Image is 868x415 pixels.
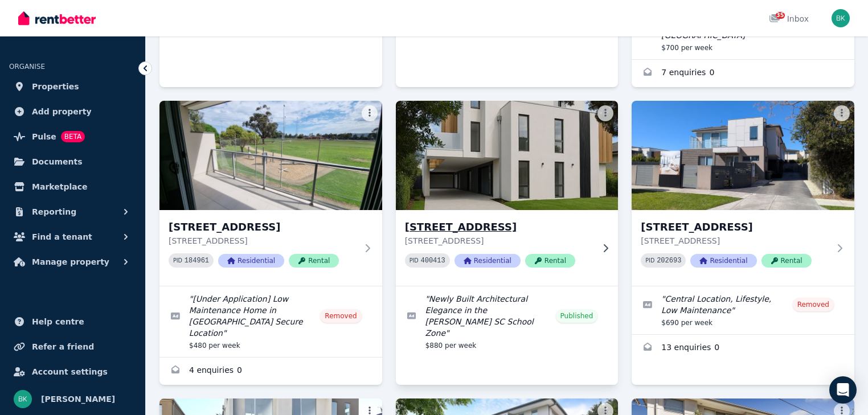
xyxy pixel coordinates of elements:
span: Account settings [32,365,108,379]
span: Reporting [32,205,76,219]
span: Refer a friend [32,340,94,354]
span: Pulse [32,130,56,143]
p: [STREET_ADDRESS] [641,235,829,246]
small: PID [645,257,654,264]
img: bella karapetian [14,390,32,408]
button: Manage property [9,250,136,273]
a: 4/16 Browns Rd, Bentleigh East[STREET_ADDRESS][STREET_ADDRESS]PID 202693ResidentialRental [632,101,854,286]
div: Inbox [769,13,809,24]
span: [PERSON_NAME] [41,392,115,406]
span: Find a tenant [32,230,92,244]
span: Marketplace [32,180,87,194]
code: 184961 [185,257,209,265]
button: Find a tenant [9,225,136,248]
button: More options [362,105,378,121]
p: [STREET_ADDRESS] [405,235,593,246]
h3: [STREET_ADDRESS] [169,219,357,235]
button: More options [834,105,850,121]
a: Enquiries for 4/16 Browns Rd, Bentleigh East [632,335,854,362]
img: bella karapetian [832,9,850,27]
a: Documents [9,150,136,173]
a: Account settings [9,360,136,383]
a: Refer a friend [9,335,136,358]
a: Edit listing: Central Location, Lifestyle, Low Maintenance [632,286,854,334]
span: Rental [289,254,339,268]
span: ORGANISE [9,63,45,71]
a: Enquiries for 4/7 Quinns Road, Bentleigh East [159,358,382,385]
span: Rental [761,254,812,268]
img: RentBetter [18,10,96,27]
span: Residential [218,254,284,268]
small: PID [410,257,419,264]
h3: [STREET_ADDRESS] [641,219,829,235]
span: Add property [32,105,92,118]
a: PulseBETA [9,125,136,148]
span: Documents [32,155,83,169]
small: PID [173,257,182,264]
a: 4/7 Quinns Road, Bentleigh East[STREET_ADDRESS][STREET_ADDRESS]PID 184961ResidentialRental [159,101,382,286]
span: Properties [32,80,79,93]
a: Help centre [9,310,136,333]
button: More options [597,105,613,121]
span: Help centre [32,315,84,328]
img: 4/14 Cadby Ave, Ormond [390,98,624,213]
button: Reporting [9,200,136,223]
span: 35 [776,12,785,19]
a: Properties [9,75,136,98]
code: 400413 [421,257,445,265]
a: 4/14 Cadby Ave, Ormond[STREET_ADDRESS][STREET_ADDRESS]PID 400413ResidentialRental [396,101,619,286]
img: 4/7 Quinns Road, Bentleigh East [159,101,382,210]
a: Enquiries for 4 Saint Georges Avenue, Bentleigh East [632,60,854,87]
span: Residential [690,254,756,268]
img: 4/16 Browns Rd, Bentleigh East [632,101,854,210]
span: Residential [455,254,521,268]
code: 202693 [657,257,681,265]
a: Edit listing: [Under Application] Low Maintenance Home in Central Tranquil Secure Location [159,286,382,357]
span: Rental [525,254,575,268]
a: Edit listing: Newly Built Architectural Elegance in the McKinnon SC School Zone [396,286,619,357]
a: Add property [9,100,136,123]
a: Marketplace [9,175,136,198]
p: [STREET_ADDRESS] [169,235,357,246]
span: Manage property [32,255,109,269]
div: Open Intercom Messenger [829,376,857,404]
span: BETA [61,131,85,142]
h3: [STREET_ADDRESS] [405,219,593,235]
